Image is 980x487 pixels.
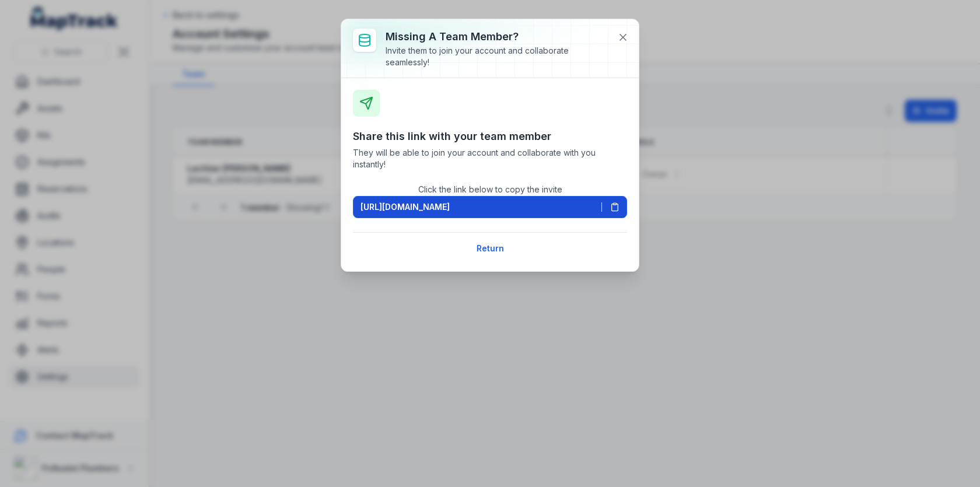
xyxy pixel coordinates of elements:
span: [URL][DOMAIN_NAME] [360,201,450,213]
span: Click the link below to copy the invite [418,184,562,194]
button: Return [469,237,512,260]
button: [URL][DOMAIN_NAME] [353,196,627,218]
h3: Missing a team member? [386,29,608,45]
div: Invite them to join your account and collaborate seamlessly! [386,45,608,68]
span: They will be able to join your account and collaborate with you instantly! [353,147,627,170]
h3: Share this link with your team member [353,128,627,145]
